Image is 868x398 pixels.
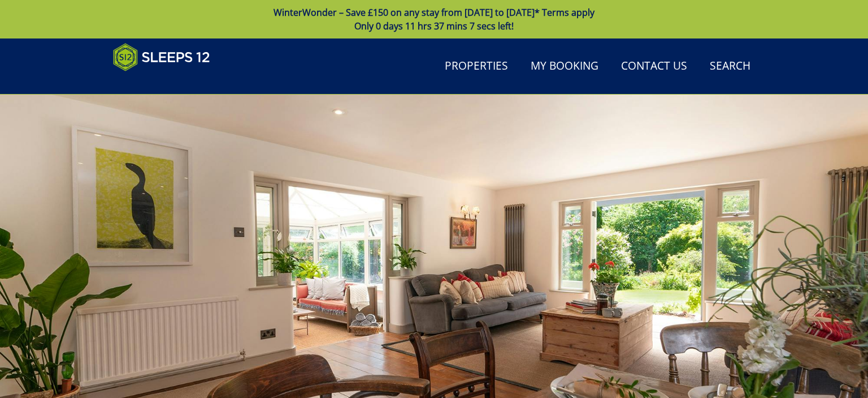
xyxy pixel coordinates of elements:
a: My Booking [526,54,603,79]
iframe: Customer reviews powered by Trustpilot [107,78,226,88]
img: Sleeps 12 [113,43,210,71]
a: Contact Us [617,54,692,79]
a: Search [705,54,755,79]
a: Properties [440,54,513,79]
span: Only 0 days 11 hrs 37 mins 7 secs left! [354,20,514,32]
